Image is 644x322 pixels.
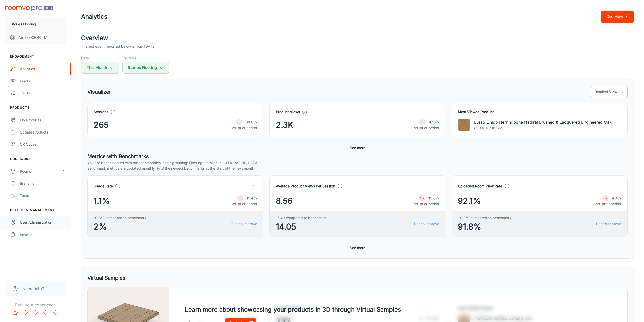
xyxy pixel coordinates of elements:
[245,196,257,200] strong: -15.4%
[276,183,335,189] h4: Average Product Views Per Session
[20,181,66,186] div: Branding
[590,86,628,98] button: Detailed View
[348,143,367,153] button: See more
[185,305,401,314] h4: Learn more about showcasing your products in 3D through Virtual Samples
[87,88,111,96] h5: Visualizer
[94,109,108,115] h4: Sessions
[276,195,293,207] span: 8.56
[5,31,66,44] button: Yarl [PERSON_NAME]
[595,221,621,227] a: Tips to improve
[81,44,156,49] p: The last event reported below is from [DATE]
[20,129,66,135] div: Update Products
[232,201,257,207] p: vs. prior period
[81,12,107,21] h1: Analytics
[20,193,66,198] div: Texts
[20,308,30,318] button: Rate 2 star
[276,221,327,233] span: 14.05
[81,62,119,74] button: This Month
[51,308,61,318] button: Rate 5 star
[232,125,257,131] p: vs. prior period
[20,117,66,123] div: My Products
[427,120,439,124] strong: -47.5%
[81,55,119,61] h5: Date
[427,196,439,200] strong: -13.0%
[41,308,51,318] button: Rate 4 star
[81,33,634,43] h2: Overview
[276,119,294,131] span: 2.3K
[94,221,146,233] span: 2%
[611,196,621,200] strong: -4.4%
[5,6,53,11] img: Roomvo PRO Beta
[87,153,628,160] h5: Metrics with Benchmarks
[22,286,44,292] span: Need help?
[94,119,109,131] span: 265
[458,119,470,131] img: Lusso Uniqo Herringbone Natural Brushed & Lacquered Engineered Oak
[122,62,169,74] button: Stories Flooring
[5,17,66,31] button: Stories Flooring
[20,168,62,174] div: Rooms
[276,215,327,221] span: -5.49 compared to benchmark
[413,221,439,227] a: Tips to improve
[94,215,146,221] span: -0.8% compared to benchmark
[20,220,66,225] div: User Administration
[348,243,367,252] button: See more
[474,125,612,131] p: 8003310616822
[414,125,439,131] p: vs. prior period
[30,308,41,318] button: Rate 3 star
[20,90,66,96] div: To-do
[122,55,169,61] h5: Vendors
[94,183,113,189] h4: Usage Rate
[87,166,628,171] p: Benchmark metrics are updated monthly. Find the newest benchmarks at the start of the next month.
[244,120,257,124] strong: -39.6%
[87,274,125,282] h5: Virtual Samples
[474,119,612,125] p: Lusso Uniqo Herringbone Natural Brushed & Lacquered Engineered Oak
[276,109,300,115] h4: Product Views
[11,21,36,27] p: Stories Flooring
[87,160,628,166] p: You are benchmarked with other companies in this grouping: Flooring, Retailer, in [GEOGRAPHIC_DATA]
[18,35,53,40] p: Yarl [PERSON_NAME]
[458,221,511,233] span: 91.8%
[4,302,67,308] p: Rate your experience
[458,109,621,115] h4: Most Viewed Product
[20,78,66,84] div: Leads
[20,232,66,237] div: Invoices
[231,221,257,227] a: Tips to improve
[596,201,621,207] p: vs. prior period
[458,183,502,189] h4: Uploaded Room View Rate
[414,201,439,207] p: vs. prior period
[458,195,481,207] span: 92.1%
[458,215,511,221] span: +0.3% compared to benchmark
[20,66,66,72] div: Analytics
[94,195,110,207] span: 1.1%
[10,308,20,318] button: Rate 1 star
[20,142,66,147] div: QR Codes
[601,11,634,23] button: Overview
